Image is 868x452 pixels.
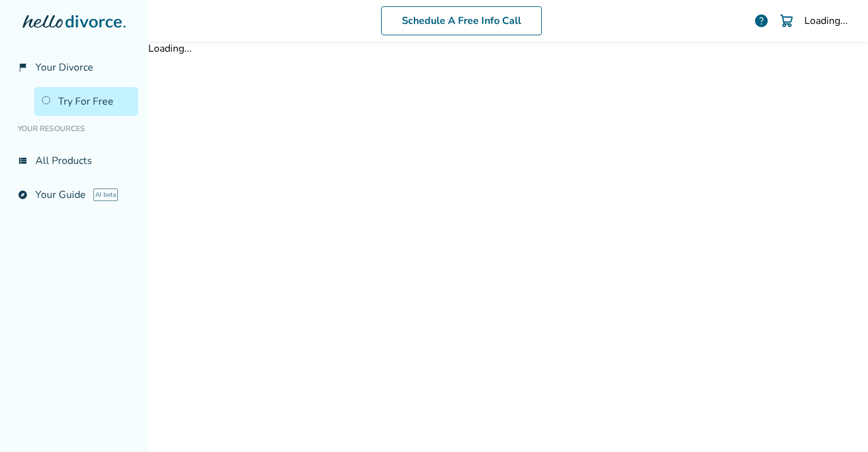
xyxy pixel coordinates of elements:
[10,146,138,175] a: view_listAll Products
[10,180,138,209] a: exploreYour GuideAI beta
[148,42,868,55] div: Loading...
[804,14,848,28] div: Loading...
[10,53,138,82] a: flag_2Your Divorce
[93,188,118,201] span: AI beta
[18,190,28,200] span: explore
[10,116,138,141] li: Your Resources
[18,156,28,166] span: view_list
[381,6,542,35] a: Schedule A Free Info Call
[34,87,138,116] a: Try For Free
[779,13,794,28] img: Cart
[35,61,93,74] span: Your Divorce
[754,13,769,28] a: help
[18,62,28,72] span: flag_2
